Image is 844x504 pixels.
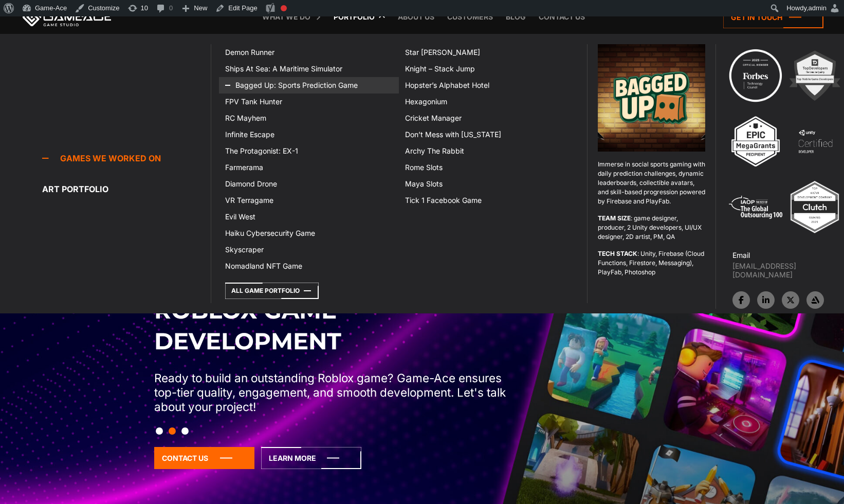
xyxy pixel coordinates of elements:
a: Archy The Rabbit [399,143,579,159]
a: Farmerama [219,159,399,176]
a: Learn More [261,447,361,469]
a: RC Mayhem [219,110,399,126]
a: Nomadland NFT Game [219,258,399,274]
h2: Roblox Game Development [154,295,513,357]
img: Bagged up logo top [598,44,705,152]
button: Slide 3 [181,422,189,440]
a: Games we worked on [42,148,211,169]
a: FPV Tank Hunter [219,94,399,110]
a: Knight – Stack Jump [399,61,579,77]
a: Evil West [219,209,399,225]
a: Bagged Up: Sports Prediction Game [219,77,399,94]
p: : game designer, producer, 2 Unity developers, UI/UX designer, 2D artist, PM, QA [598,214,705,241]
a: Contact Us [154,447,254,469]
img: 5 [727,179,784,235]
a: All Game Portfolio [225,283,319,299]
strong: TECH STACK [598,250,637,257]
button: Slide 1 [156,422,163,440]
a: Tick 1 Facebook Game [399,192,579,209]
img: 2 [786,47,843,104]
a: Diamond Drone [219,176,399,192]
a: Infinite Escape [219,126,399,143]
img: 3 [727,113,784,170]
a: Don’t Mess with [US_STATE] [399,126,579,143]
img: Technology council badge program ace 2025 game ace [727,47,784,104]
a: The Protagonist: EX-1 [219,143,399,159]
a: Art portfolio [42,179,211,199]
a: Hexagonium [399,94,579,110]
strong: Email [732,251,750,259]
a: Hopster’s Alphabet Hotel [399,77,579,94]
p: Immerse in social sports gaming with daily prediction challenges, dynamic leaderboards, collectib... [598,160,705,206]
a: Haiku Cybersecurity Game [219,225,399,241]
a: Get in touch [723,6,823,28]
a: Skyscraper [219,241,399,258]
a: Maya Slots [399,176,579,192]
a: [EMAIL_ADDRESS][DOMAIN_NAME] [732,262,844,279]
a: VR Terragame [219,192,399,209]
div: Focus keyphrase not set [281,5,287,11]
span: admin [809,4,827,12]
a: Ships At Sea: A Maritime Simulator [219,61,399,77]
a: Cricket Manager [399,110,579,126]
a: Star [PERSON_NAME] [399,44,579,61]
a: Rome Slots [399,159,579,176]
p: Ready to build an outstanding Roblox game? Game-Ace ensures top-tier quality, engagement, and smo... [154,371,513,414]
button: Slide 2 [169,422,176,440]
strong: TEAM SIZE [598,214,631,222]
a: Demon Runner [219,44,399,61]
img: Top ar vr development company gaming 2025 game ace [786,179,843,235]
p: : Unity, Firebase (Cloud Functions, Firestore, Messaging), PlayFab, Photoshop [598,249,705,277]
img: 4 [787,113,843,170]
